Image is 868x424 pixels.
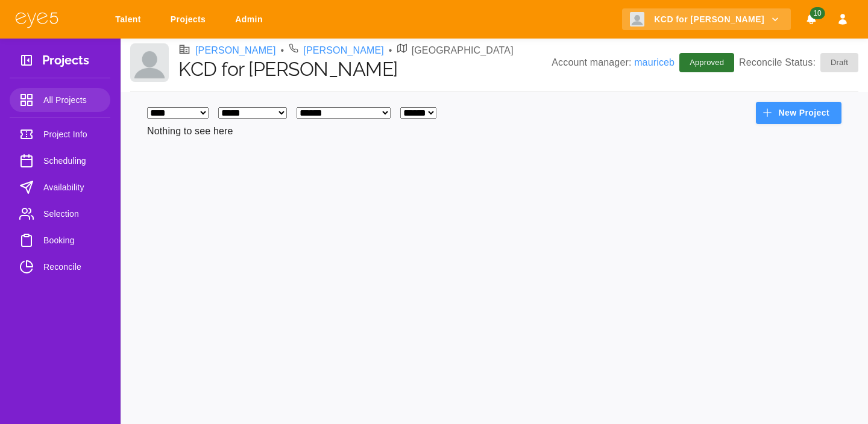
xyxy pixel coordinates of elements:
li: • [389,43,392,58]
button: KCD for [PERSON_NAME] [622,8,791,31]
p: [GEOGRAPHIC_DATA] [412,43,514,58]
a: Selection [10,202,110,226]
span: Draft [823,57,855,69]
a: Project Info [10,122,110,146]
a: Scheduling [10,149,110,173]
a: mauriceb [634,57,675,67]
a: Reconcile [10,255,110,279]
h3: Projects [42,53,89,72]
img: Client logo [130,43,169,82]
a: All Projects [10,88,110,112]
button: Notifications [800,8,822,31]
span: Reconcile [43,260,101,274]
span: Selection [43,207,101,221]
span: Approved [682,57,731,69]
a: Booking [10,228,110,252]
a: [PERSON_NAME] [195,43,276,58]
button: New Project [756,102,841,124]
li: • [281,43,285,58]
h1: KCD for [PERSON_NAME] [178,58,552,81]
a: [PERSON_NAME] [303,43,384,58]
span: Booking [43,233,101,248]
span: Project Info [43,127,101,142]
a: Availability [10,175,110,199]
span: 10 [810,7,825,19]
img: Client logo [630,12,644,26]
p: Nothing to see here [147,124,841,139]
img: eye5 [14,11,59,28]
span: All Projects [43,93,101,107]
p: Account manager: [552,55,675,70]
span: Scheduling [43,154,101,168]
a: Admin [227,8,275,31]
p: Reconcile Status: [739,53,858,72]
a: Projects [163,8,218,31]
a: Talent [107,8,153,31]
span: Availability [43,180,101,195]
